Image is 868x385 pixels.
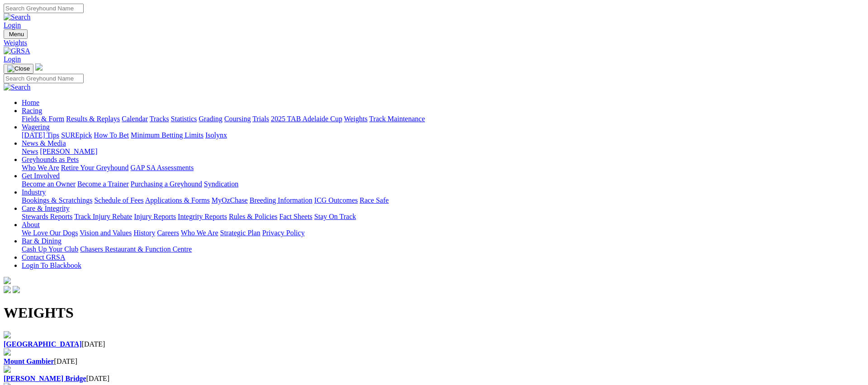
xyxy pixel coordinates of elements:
[314,213,356,220] a: Stay On Track
[35,63,42,71] img: logo-grsa-white.png
[279,213,312,220] a: Fact Sheets
[4,21,21,29] a: Login
[22,196,92,204] a: Bookings & Scratchings
[94,196,143,204] a: Schedule of Fees
[80,245,192,253] a: Chasers Restaurant & Function Centre
[4,64,33,74] button: Toggle navigation
[22,261,81,269] a: Login To Blackbook
[4,47,30,55] img: GRSA
[22,237,61,245] a: Bar & Dining
[66,115,120,123] a: Results & Replays
[134,213,176,220] a: Injury Reports
[80,229,132,237] a: Vision and Values
[252,115,269,123] a: Trials
[4,277,11,284] img: logo-grsa-white.png
[22,107,42,114] a: Racing
[22,139,66,147] a: News & Media
[22,147,864,156] div: News & Media
[4,304,864,321] h1: WEIGHTS
[220,229,260,237] a: Strategic Plan
[22,164,59,171] a: Who We Are
[22,213,864,221] div: Care & Integrity
[131,164,194,171] a: GAP SA Assessments
[4,375,864,383] div: [DATE]
[4,375,86,382] a: [PERSON_NAME] Bridge
[22,156,79,163] a: Greyhounds as Pets
[22,131,864,139] div: Wagering
[22,245,864,253] div: Bar & Dining
[22,172,60,180] a: Get Involved
[22,115,64,123] a: Fields & Form
[271,115,342,123] a: 2025 TAB Adelaide Cup
[94,131,129,139] a: How To Bet
[22,115,864,123] div: Racing
[178,213,227,220] a: Integrity Reports
[4,83,31,91] img: Search
[4,13,31,21] img: Search
[22,123,50,131] a: Wagering
[13,286,20,293] img: twitter.svg
[40,147,97,155] a: [PERSON_NAME]
[7,65,30,72] img: Close
[4,55,21,63] a: Login
[4,357,54,365] a: Mount Gambier
[229,213,278,220] a: Rules & Policies
[314,196,358,204] a: ICG Outcomes
[224,115,251,123] a: Coursing
[262,229,305,237] a: Privacy Policy
[204,180,238,188] a: Syndication
[344,115,368,123] a: Weights
[171,115,197,123] a: Statistics
[133,229,155,237] a: History
[250,196,312,204] a: Breeding Information
[61,131,92,139] a: SUREpick
[199,115,222,123] a: Grading
[4,348,11,356] img: file-red.svg
[205,131,227,139] a: Isolynx
[4,366,11,373] img: file-red.svg
[61,164,129,171] a: Retire Your Greyhound
[22,147,38,155] a: News
[22,229,864,237] div: About
[74,213,132,220] a: Track Injury Rebate
[22,245,78,253] a: Cash Up Your Club
[131,180,202,188] a: Purchasing a Greyhound
[181,229,218,237] a: Who We Are
[157,229,179,237] a: Careers
[359,196,388,204] a: Race Safe
[4,286,11,293] img: facebook.svg
[22,253,65,261] a: Contact GRSA
[22,99,39,106] a: Home
[150,115,169,123] a: Tracks
[4,74,84,83] input: Search
[122,115,148,123] a: Calendar
[369,115,425,123] a: Track Maintenance
[22,221,40,228] a: About
[22,196,864,204] div: Industry
[4,29,28,39] button: Toggle navigation
[22,164,864,172] div: Greyhounds as Pets
[4,39,864,47] a: Weights
[22,180,75,188] a: Become an Owner
[4,331,11,338] img: file-red.svg
[22,188,46,196] a: Industry
[9,31,24,38] span: Menu
[22,229,78,237] a: We Love Our Dogs
[22,213,72,220] a: Stewards Reports
[4,4,84,13] input: Search
[77,180,129,188] a: Become a Trainer
[212,196,248,204] a: MyOzChase
[22,180,864,188] div: Get Involved
[131,131,203,139] a: Minimum Betting Limits
[22,204,70,212] a: Care & Integrity
[22,131,59,139] a: [DATE] Tips
[4,340,864,348] div: [DATE]
[145,196,210,204] a: Applications & Forms
[4,340,82,348] a: [GEOGRAPHIC_DATA]
[4,357,864,366] div: [DATE]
